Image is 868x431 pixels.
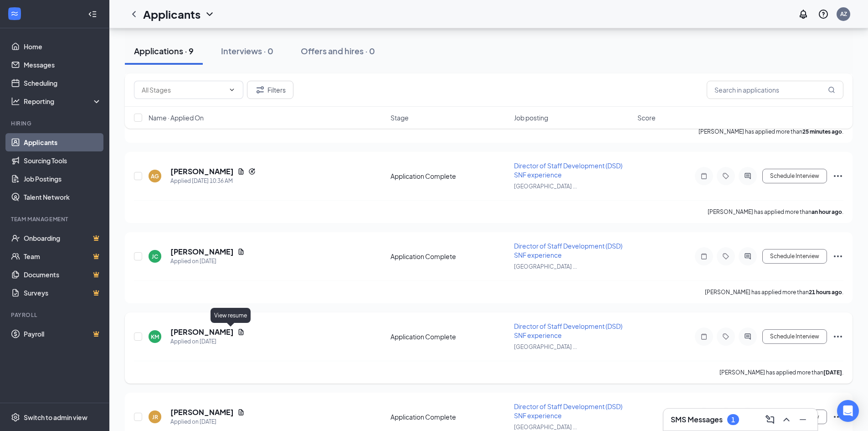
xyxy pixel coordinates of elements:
[809,289,842,296] b: 21 hours ago
[24,188,102,206] a: Talent Network
[11,215,100,223] div: Team Management
[705,288,843,296] p: [PERSON_NAME] has applied more than .
[514,113,548,122] span: Job posting
[832,171,843,182] svg: Ellipses
[514,242,622,259] span: Director of Staff Development (DSD) SNF experience
[24,74,102,92] a: Scheduling
[128,9,139,20] svg: ChevronLeft
[390,113,409,122] span: Stage
[762,249,827,264] button: Schedule Interview
[832,331,843,342] svg: Ellipses
[390,252,508,261] div: Application Complete
[762,169,827,183] button: Schedule Interview
[720,333,731,340] svg: Tag
[24,284,102,302] a: SurveysCrown
[637,113,656,122] span: Score
[707,81,843,99] input: Search in applications
[237,328,245,336] svg: Document
[152,253,158,260] div: JC
[708,208,843,216] p: [PERSON_NAME] has applied more than .
[237,409,245,416] svg: Document
[742,333,753,340] svg: ActiveChat
[151,333,159,341] div: KM
[762,329,827,344] button: Schedule Interview
[24,170,102,188] a: Job Postings
[170,327,234,337] h5: [PERSON_NAME]
[170,407,234,417] h5: [PERSON_NAME]
[840,10,847,18] div: AZ
[699,333,709,340] svg: Note
[797,414,808,425] svg: Minimize
[742,172,753,180] svg: ActiveChat
[149,113,204,122] span: Name · Applied On
[779,412,794,427] button: ChevronUp
[134,45,194,57] div: Applications · 9
[763,412,777,427] button: ComposeMessage
[151,172,159,180] div: AG
[255,84,266,95] svg: Filter
[24,413,87,422] div: Switch to admin view
[818,9,829,20] svg: QuestionInfo
[823,369,842,376] b: [DATE]
[170,337,245,346] div: Applied on [DATE]
[720,253,731,260] svg: Tag
[237,168,245,175] svg: Document
[24,56,102,74] a: Messages
[719,369,843,376] p: [PERSON_NAME] has applied more than .
[228,86,236,93] svg: ChevronDown
[781,414,792,425] svg: ChevronUp
[143,6,200,22] h1: Applicants
[24,265,102,284] a: DocumentsCrown
[247,81,293,99] button: Filter Filters
[170,257,245,266] div: Applied on [DATE]
[24,133,102,151] a: Applicants
[828,86,835,93] svg: MagnifyingGlass
[514,343,577,350] span: [GEOGRAPHIC_DATA] ...
[24,229,102,247] a: OnboardingCrown
[832,411,843,422] svg: Ellipses
[720,172,731,180] svg: Tag
[514,424,577,431] span: [GEOGRAPHIC_DATA] ...
[248,168,256,175] svg: Reapply
[832,251,843,262] svg: Ellipses
[742,253,753,260] svg: ActiveChat
[170,177,256,186] div: Applied [DATE] 10:36 AM
[390,412,508,421] div: Application Complete
[301,45,375,57] div: Offers and hires · 0
[812,208,842,215] b: an hour ago
[24,151,102,170] a: Sourcing Tools
[88,10,97,19] svg: Collapse
[765,414,776,425] svg: ComposeMessage
[142,85,225,95] input: All Stages
[798,9,809,20] svg: Notifications
[170,166,234,177] h5: [PERSON_NAME]
[699,172,709,180] svg: Note
[221,45,273,57] div: Interviews · 0
[390,171,508,181] div: Application Complete
[514,322,622,339] span: Director of Staff Development (DSD) SNF experience
[24,97,102,106] div: Reporting
[11,119,100,127] div: Hiring
[170,247,234,257] h5: [PERSON_NAME]
[24,247,102,265] a: TeamCrown
[24,37,102,56] a: Home
[237,248,245,255] svg: Document
[514,161,622,179] span: Director of Staff Development (DSD) SNF experience
[837,400,859,422] div: Open Intercom Messenger
[170,417,245,426] div: Applied on [DATE]
[211,308,251,323] div: View resume
[514,263,577,270] span: [GEOGRAPHIC_DATA] ...
[514,183,577,190] span: [GEOGRAPHIC_DATA] ...
[671,415,723,425] h3: SMS Messages
[796,412,810,427] button: Minimize
[11,97,20,106] svg: Analysis
[731,416,735,424] div: 1
[514,402,622,420] span: Director of Staff Development (DSD) SNF experience
[24,325,102,343] a: PayrollCrown
[204,9,215,20] svg: ChevronDown
[11,311,100,319] div: Payroll
[11,413,20,422] svg: Settings
[152,413,158,421] div: JR
[390,332,508,341] div: Application Complete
